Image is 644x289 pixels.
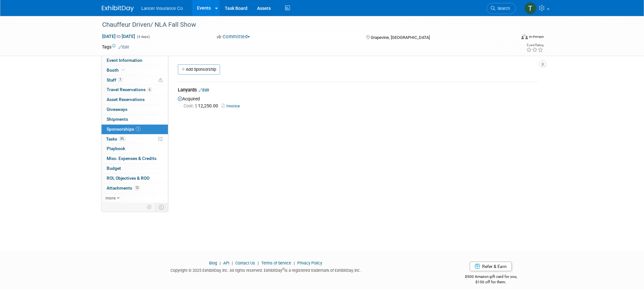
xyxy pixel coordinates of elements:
[209,261,217,265] a: Blog
[102,5,134,12] img: ExhibitDay
[134,185,140,190] span: 12
[371,35,430,40] span: Grapevine, [GEOGRAPHIC_DATA]
[524,2,536,14] img: Terrence Forrest
[107,58,142,63] span: Event Information
[136,126,140,131] span: 1
[107,166,121,171] span: Budget
[184,103,198,108] span: Cost: $
[102,76,168,85] a: Staff7
[136,35,150,39] span: (4 days)
[178,64,220,75] a: Add Sponsorship
[107,185,140,191] span: Attachments
[102,164,168,173] a: Budget
[439,279,542,285] div: $150 off for them.
[107,156,156,161] span: Misc. Expenses & Credits
[102,125,168,134] a: Sponsorships1
[102,66,168,75] a: Booth
[107,146,125,151] span: Playbook
[147,87,152,92] span: 6
[100,19,506,31] div: Chauffeur Driven/ NLA Fall Show
[102,115,168,124] a: Shipments
[526,44,543,47] div: Event Rating
[178,95,538,109] div: Acquired
[116,34,122,39] span: to
[107,77,123,83] span: Staff
[141,6,183,11] span: Lancer Insurance Co
[256,261,260,265] span: |
[102,56,168,65] a: Event Information
[184,103,221,108] span: 12,250.00
[261,261,291,265] a: Terms of Service
[222,104,242,108] a: Invoice
[521,34,528,39] img: Format-Inperson.png
[118,77,123,82] span: 7
[106,136,126,141] span: Tasks
[470,262,512,271] a: Refer & Earn
[155,203,168,211] td: Toggle Event Tabs
[102,184,168,193] a: Attachments12
[178,87,538,95] div: Lanyards
[122,68,125,72] i: Booth reservation complete
[478,33,544,43] div: Event Format
[292,261,296,265] span: |
[102,85,168,95] a: Travel Reservations6
[102,105,168,114] a: Giveaways
[107,97,145,102] span: Asset Reservations
[105,195,116,200] span: more
[107,126,140,132] span: Sponsorships
[218,261,222,265] span: |
[144,203,155,211] td: Personalize Event Tab Strip
[119,136,126,141] span: 0%
[495,6,510,11] span: Search
[223,261,229,265] a: API
[439,270,542,285] div: $500 Amazon gift card for you,
[107,87,152,92] span: Travel Reservations
[107,176,149,181] span: ROI, Objectives & ROO
[107,117,128,122] span: Shipments
[118,45,129,49] a: Edit
[102,174,168,183] a: ROI, Objectives & ROO
[102,154,168,163] a: Misc. Expenses & Credits
[235,261,255,265] a: Contact Us
[230,261,234,265] span: |
[282,267,284,271] sup: ®
[102,134,168,144] a: Tasks0%
[297,261,322,265] a: Privacy Policy
[102,266,430,273] div: Copyright © 2025 ExhibitDay, Inc. All rights reserved. ExhibitDay is a registered trademark of Ex...
[102,193,168,203] a: more
[199,88,209,92] a: Edit
[487,3,516,14] a: Search
[107,107,127,112] span: Giveaways
[215,33,253,40] button: Committed
[102,44,129,50] td: Tags
[102,144,168,154] a: Playbook
[102,95,168,105] a: Asset Reservations
[102,33,135,39] span: [DATE] [DATE]
[107,68,126,73] span: Booth
[158,77,163,83] span: Potential Scheduling Conflict -- at least one attendee is tagged in another overlapping event.
[529,34,544,39] div: In-Person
